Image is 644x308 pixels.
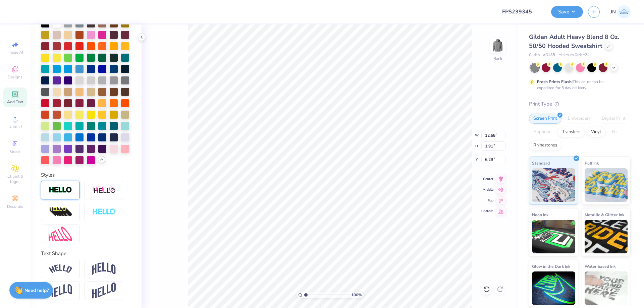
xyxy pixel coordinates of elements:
[532,271,575,305] img: Glow in the Dark Ink
[481,177,493,181] span: Center
[585,168,628,202] img: Puff Ink
[92,208,116,216] img: Negative Space
[532,220,575,253] img: Neon Ink
[529,33,619,50] span: Gildan Adult Heavy Blend 8 Oz. 50/50 Hooded Sweatshirt
[92,262,116,275] img: Arch
[532,160,550,167] span: Standard
[537,79,620,91] div: This color can be expedited for 5 day delivery.
[597,114,630,124] div: Digital Print
[493,56,502,62] div: Back
[49,227,72,241] img: Free Distort
[585,271,628,305] img: Water based Ink
[529,100,631,108] div: Print Type
[529,140,561,150] div: Rhinestones
[558,52,592,58] span: Minimum Order: 24 +
[351,292,362,298] span: 100 %
[607,127,623,137] div: Foil
[563,114,595,124] div: Embroidery
[585,263,615,270] span: Water based Ink
[7,99,23,105] span: Add Text
[481,209,493,213] span: Bottom
[558,127,585,137] div: Transfers
[529,114,561,124] div: Screen Print
[49,284,72,297] img: Flag
[585,220,628,253] img: Metallic & Glitter Ink
[587,127,605,137] div: Vinyl
[610,8,616,16] span: JN
[618,5,631,18] img: Jacky Noya
[532,168,575,202] img: Standard
[537,79,573,84] strong: Fresh Prints Flash:
[10,149,20,154] span: Greek
[3,174,27,184] span: Clipart & logos
[543,52,555,58] span: # G185
[551,6,583,18] button: Save
[49,207,72,218] img: 3d Illusion
[41,250,131,257] div: Text Shape
[7,204,23,209] span: Decorate
[7,50,23,55] span: Image AI
[529,52,540,58] span: Gildan
[49,264,72,273] img: Arc
[610,5,631,18] a: JN
[532,263,570,270] span: Glow in the Dark Ink
[532,211,548,218] span: Neon Ink
[92,283,116,299] img: Rise
[49,186,72,194] img: Stroke
[481,187,493,192] span: Middle
[585,160,599,167] span: Puff Ink
[24,287,49,294] strong: Need help?
[8,124,22,129] span: Upload
[491,39,504,52] img: Back
[497,5,546,18] input: Untitled Design
[92,186,116,194] img: Shadow
[481,198,493,203] span: Top
[529,127,556,137] div: Applique
[585,211,624,218] span: Metallic & Glitter Ink
[41,171,131,179] div: Styles
[8,74,22,80] span: Designs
